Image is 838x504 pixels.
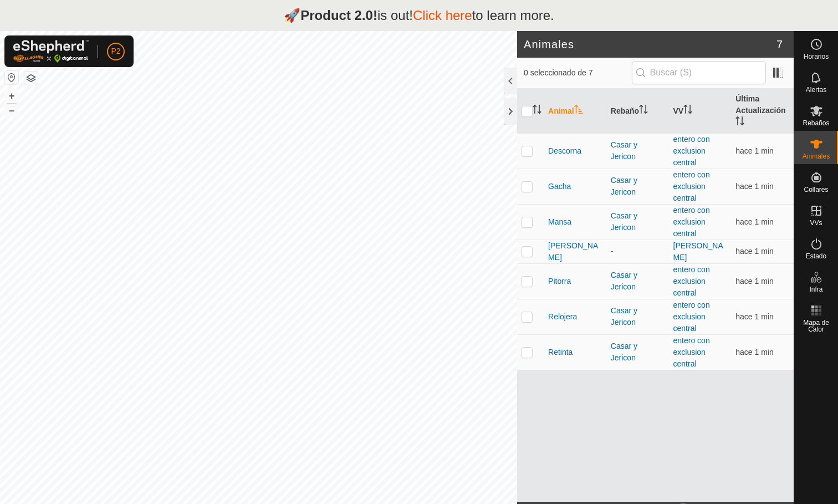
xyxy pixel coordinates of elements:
[683,106,692,115] p-sorticon: Activar para ordenar
[735,146,773,155] span: 18 sept 2025, 18:00
[5,89,18,103] button: +
[611,175,665,198] div: Casar y Jericon
[574,106,583,115] p-sorticon: Activar para ordenar
[797,319,835,333] span: Mapa de Calor
[804,186,828,193] span: Collares
[735,312,773,321] span: 18 sept 2025, 18:00
[673,241,723,262] a: [PERSON_NAME]
[806,253,826,259] span: Estado
[548,216,571,228] span: Mansa
[735,277,773,286] span: 18 sept 2025, 18:00
[803,120,829,126] span: Rebaños
[673,135,710,167] a: entero con exclusion central
[533,106,541,115] p-sorticon: Activar para ordenar
[300,8,377,23] strong: Product 2.0!
[809,286,822,293] span: Infra
[548,347,573,358] span: Retinta
[632,61,766,84] input: Buscar (S)
[611,246,665,257] div: -
[810,220,822,226] span: VVs
[735,118,744,127] p-sorticon: Activar para ordenar
[548,181,571,192] span: Gacha
[611,210,665,233] div: Casar y Jericon
[673,265,710,297] a: entero con exclusion central
[611,340,665,364] div: Casar y Jericon
[669,89,732,134] th: VV
[524,38,776,51] h2: Animales
[673,206,710,238] a: entero con exclusion central
[548,311,577,323] span: Relojera
[524,67,632,79] span: 0 seleccionado de 7
[24,72,38,85] button: Capas del Mapa
[413,8,472,23] a: Click here
[111,45,120,57] span: P2
[731,89,794,134] th: Última Actualización
[639,106,648,115] p-sorticon: Activar para ordenar
[284,6,554,26] p: 🚀 is out! to learn more.
[673,336,710,368] a: entero con exclusion central
[673,301,710,333] a: entero con exclusion central
[544,89,606,134] th: Animal
[803,153,830,160] span: Animales
[13,40,89,63] img: Logo Gallagher
[735,217,773,226] span: 18 sept 2025, 18:00
[5,71,18,84] button: Restablecer Mapa
[735,182,773,191] span: 18 sept 2025, 18:00
[611,139,665,162] div: Casar y Jericon
[735,348,773,357] span: 18 sept 2025, 18:00
[806,86,826,93] span: Alertas
[5,104,18,117] button: –
[611,305,665,328] div: Casar y Jericon
[673,170,710,202] a: entero con exclusion central
[804,53,829,60] span: Horarios
[548,240,602,263] span: [PERSON_NAME]
[548,145,581,157] span: Descorna
[606,89,669,134] th: Rebaño
[611,269,665,293] div: Casar y Jericon
[735,247,773,256] span: 18 sept 2025, 18:00
[776,36,783,53] span: 7
[548,276,571,287] span: Pitorra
